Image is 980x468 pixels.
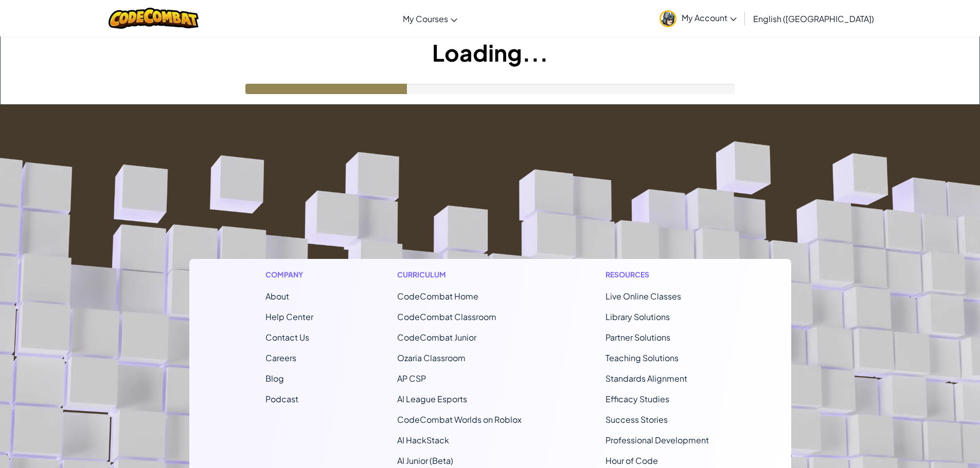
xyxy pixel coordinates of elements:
a: Live Online Classes [605,291,681,302]
a: My Account [654,2,742,34]
a: AI Junior (Beta) [397,455,453,466]
a: Hour of Code [605,455,658,466]
a: Help Center [265,311,313,322]
a: Ozaria Classroom [397,352,466,363]
img: CodeCombat logo [109,8,199,29]
a: AP CSP [397,373,426,384]
a: Partner Solutions [605,332,670,343]
a: Efficacy Studies [605,394,669,404]
a: Blog [265,373,284,384]
a: Teaching Solutions [605,352,679,363]
a: Professional Development [605,435,709,445]
a: About [265,291,289,302]
a: Careers [265,352,296,363]
h1: Company [265,269,313,280]
a: English ([GEOGRAPHIC_DATA]) [748,5,879,32]
a: Podcast [265,394,298,404]
a: My Courses [398,5,462,32]
a: Standards Alignment [605,373,687,384]
a: CodeCombat Junior [397,332,476,343]
img: avatar [660,10,676,27]
span: My Courses [403,13,448,24]
a: CodeCombat Worlds on Roblox [397,414,522,425]
span: Contact Us [265,332,309,343]
span: My Account [682,12,737,23]
a: AI HackStack [397,435,449,445]
a: Library Solutions [605,311,670,322]
h1: Resources [605,269,715,280]
a: Success Stories [605,414,668,425]
h1: Curriculum [397,269,522,280]
span: English ([GEOGRAPHIC_DATA]) [753,13,874,24]
a: AI League Esports [397,394,467,404]
h1: Loading... [1,36,979,68]
span: CodeCombat Home [397,291,478,302]
a: CodeCombat Classroom [397,311,496,322]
